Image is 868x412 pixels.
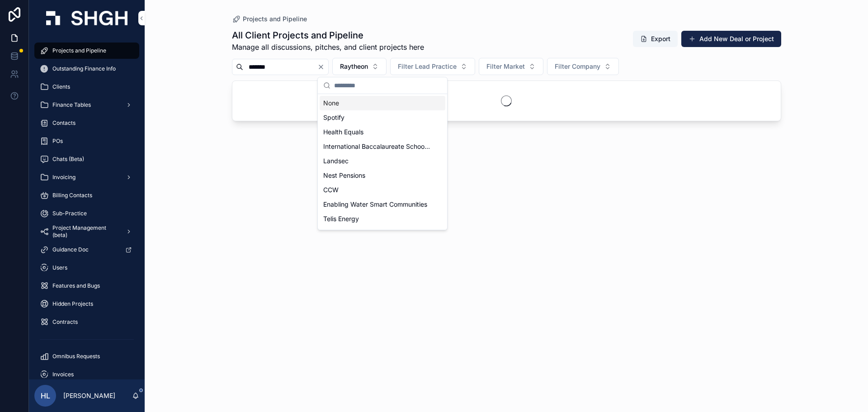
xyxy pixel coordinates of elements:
[243,14,307,24] span: Projects and Pipeline
[29,36,145,379] div: scrollable content
[332,58,387,75] button: Select Button
[547,58,619,75] button: Select Button
[323,185,339,194] span: CCW
[34,43,139,59] a: Projects and Pipeline
[52,174,75,181] span: Invoicing
[34,205,139,222] a: Sub-Practice
[52,210,87,217] span: Sub-Practice
[323,229,410,238] span: Energy Networks Association
[34,79,139,95] a: Clients
[232,14,307,24] a: Projects and Pipeline
[34,366,139,383] a: Invoices
[398,62,457,71] span: Filter Lead Practice
[63,391,115,400] p: [PERSON_NAME]
[52,300,93,308] span: Hidden Projects
[52,47,106,54] span: Projects and Pipeline
[52,83,70,90] span: Clients
[323,113,344,122] span: Spotify
[34,314,139,330] a: Contracts
[320,96,445,110] div: None
[340,62,368,71] span: Raytheon
[323,200,427,209] span: Enabling Water Smart Communities
[34,61,139,77] a: Outstanding Finance Info
[681,31,781,47] button: Add New Deal or Project
[34,115,139,131] a: Contacts
[52,101,91,109] span: Finance Tables
[52,371,74,378] span: Invoices
[52,156,84,163] span: Chats (Beta)
[323,142,431,151] span: International Baccalaureate Schools and Colleges Association
[232,42,424,52] span: Manage all discussions, pitches, and client projects here
[52,246,89,253] span: Guidance Doc
[34,187,139,204] a: Billing Contacts
[34,133,139,149] a: POs
[52,119,75,127] span: Contacts
[41,390,50,401] span: HL
[232,29,424,42] h1: All Client Projects and Pipeline
[34,97,139,113] a: Finance Tables
[52,318,78,326] span: Contracts
[46,11,127,25] img: App logo
[52,137,63,145] span: POs
[52,192,92,199] span: Billing Contacts
[34,242,139,258] a: Guidance Doc
[555,62,600,71] span: Filter Company
[34,260,139,276] a: Users
[390,58,475,75] button: Select Button
[52,264,67,271] span: Users
[34,169,139,185] a: Invoicing
[52,65,116,72] span: Outstanding Finance Info
[479,58,543,75] button: Select Button
[52,224,118,239] span: Project Management (beta)
[323,128,363,137] span: Health Equals
[317,63,328,71] button: Clear
[323,156,349,166] span: Landsec
[52,282,100,289] span: Features and Bugs
[318,94,447,230] div: Suggestions
[34,278,139,294] a: Features and Bugs
[486,62,525,71] span: Filter Market
[34,348,139,365] a: Omnibus Requests
[52,353,100,360] span: Omnibus Requests
[34,223,139,240] a: Project Management (beta)
[34,296,139,312] a: Hidden Projects
[633,31,678,47] button: Export
[323,171,365,180] span: Nest Pensions
[34,151,139,167] a: Chats (Beta)
[323,214,359,223] span: Telis Energy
